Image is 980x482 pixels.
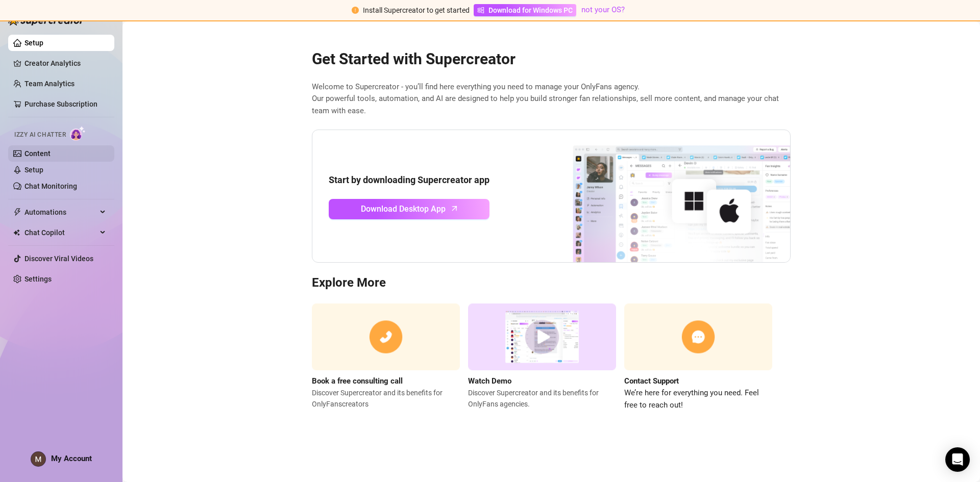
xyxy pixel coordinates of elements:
a: Purchase Subscription [24,100,97,108]
span: windows [477,7,484,14]
a: Creator Analytics [24,55,106,71]
img: ACg8ocKCHwV2onrcI_X82vSRUWwVhs_FN8V1qHOpe1kuxp9sJDjeOg=s96-c [31,452,45,466]
a: Content [24,149,51,158]
img: contact support [624,303,772,370]
span: arrow-up [449,202,460,214]
h2: Get Started with Supercreator [312,49,791,69]
img: AI Chatter [70,126,86,141]
a: Settings [24,275,52,283]
span: Install Supercreator to get started [363,6,470,14]
a: Download Desktop Apparrow-up [329,199,489,219]
strong: Book a free consulting call [312,376,403,386]
span: exclamation-circle [352,7,359,14]
strong: Contact Support [624,376,679,386]
span: Download Desktop App [361,202,446,215]
span: Discover Supercreator and its benefits for OnlyFans creators [312,387,460,410]
span: My Account [51,454,92,463]
img: supercreator demo [468,303,616,370]
a: Setup [24,166,43,174]
a: Book a free consulting callDiscover Supercreator and its benefits for OnlyFanscreators [312,303,460,411]
strong: Start by downloading Supercreator app [329,174,489,185]
a: Setup [24,39,43,47]
img: download app [535,130,790,263]
span: We’re here for everything you need. Feel free to reach out! [624,387,772,411]
a: Team Analytics [24,80,75,88]
span: Welcome to Supercreator - you’ll find here everything you need to manage your OnlyFans agency. Ou... [312,81,791,117]
img: Chat Copilot [13,229,20,236]
a: Watch DemoDiscover Supercreator and its benefits for OnlyFans agencies. [468,303,616,411]
a: Chat Monitoring [24,182,77,190]
span: Discover Supercreator and its benefits for OnlyFans agencies. [468,387,616,410]
h3: Explore More [312,275,791,291]
a: Discover Viral Videos [24,255,93,263]
div: Open Intercom Messenger [945,447,970,472]
span: Download for Windows PC [488,5,573,16]
img: consulting call [312,303,460,370]
a: not your OS? [581,5,625,14]
span: Automations [24,204,97,220]
span: thunderbolt [13,208,21,216]
strong: Watch Demo [468,376,511,386]
span: Izzy AI Chatter [14,130,66,140]
span: Chat Copilot [24,224,97,241]
a: Download for Windows PC [474,4,576,16]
